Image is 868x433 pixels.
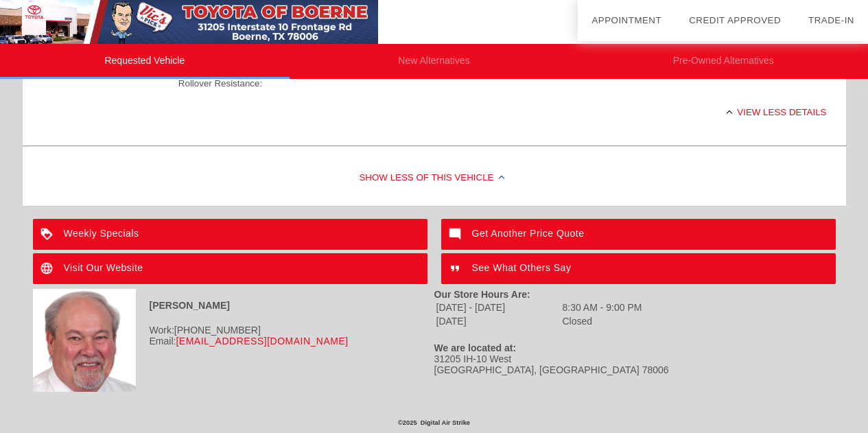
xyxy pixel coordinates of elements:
strong: We are located at: [434,342,517,353]
img: ic_loyalty_white_24dp_2x.png [33,219,64,250]
strong: [PERSON_NAME] [150,300,230,311]
a: See What Others Say [441,253,836,284]
span: [PHONE_NUMBER] [174,325,261,336]
a: Appointment [591,15,661,25]
a: [EMAIL_ADDRESS][DOMAIN_NAME] [176,336,348,347]
li: Pre-Owned Alternatives [578,44,868,79]
img: ic_format_quote_white_24dp_2x.png [441,253,472,284]
strong: Our Store Hours Are: [434,289,530,300]
a: Visit Our Website [33,253,427,284]
li: New Alternatives [290,44,579,79]
img: ic_mode_comment_white_24dp_2x.png [441,219,472,250]
td: [DATE] - [DATE] [436,301,561,314]
td: [DATE] [436,315,561,327]
div: Email: [33,336,434,347]
div: 31205 IH-10 West [GEOGRAPHIC_DATA], [GEOGRAPHIC_DATA] 78006 [434,353,836,375]
a: Trade-In [808,15,854,25]
td: 8:30 AM - 9:00 PM [562,301,643,314]
div: Work: [33,325,434,336]
td: Closed [562,315,643,327]
img: ic_language_white_24dp_2x.png [33,253,64,284]
a: Credit Approved [689,15,781,25]
div: Show Less of this Vehicle [23,151,846,206]
div: View less details [178,95,827,129]
a: Weekly Specials [33,219,427,250]
a: Get Another Price Quote [441,219,836,250]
